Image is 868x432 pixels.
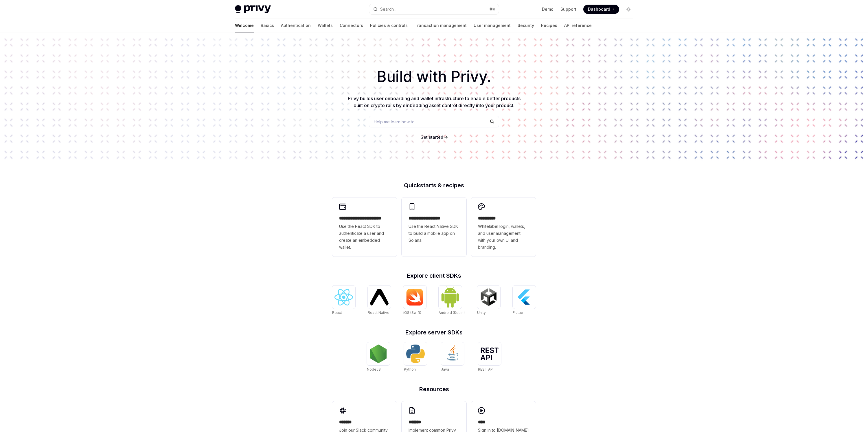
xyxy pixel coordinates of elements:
h2: Explore client SDKs [332,273,536,279]
span: Get started [420,135,443,140]
img: Java [443,345,462,363]
span: Privy builds user onboarding and wallet infrastructure to enable better products built on crypto ... [348,96,521,108]
img: React [334,289,353,305]
span: REST API [478,367,494,371]
a: Transaction management [415,19,467,32]
a: JavaJava [441,342,464,372]
a: Demo [542,6,553,12]
span: Dashboard [588,6,610,12]
a: Wallets [318,19,333,32]
img: Unity [479,288,498,306]
button: Toggle dark mode [624,5,633,14]
img: iOS (Swift) [406,288,424,306]
a: Policies & controls [370,19,408,32]
span: React Native [368,310,389,315]
img: light logo [235,5,271,13]
a: Dashboard [583,5,619,14]
a: Welcome [235,19,254,32]
span: Android (Kotlin) [439,310,465,315]
a: Basics [261,19,274,32]
a: Authentication [281,19,311,32]
a: PythonPython [404,342,427,372]
a: Recipes [541,19,557,32]
a: **** *****Whitelabel login, wallets, and user management with your own UI and branding. [471,197,536,257]
span: NodeJS [367,367,381,371]
span: Use the React Native SDK to build a mobile app on Solana. [409,223,459,244]
img: Android (Kotlin) [441,286,459,308]
span: Java [441,367,449,371]
span: Python [404,367,416,371]
span: Flutter [513,310,523,315]
img: Flutter [515,288,534,306]
h1: Build with Privy. [9,65,859,88]
a: Connectors [340,19,363,32]
span: Whitelabel login, wallets, and user management with your own UI and branding. [478,223,529,251]
img: REST API [480,347,499,360]
span: iOS (Swift) [403,310,421,315]
img: React Native [370,289,389,305]
div: Search... [380,6,396,13]
img: NodeJS [369,345,388,363]
a: UnityUnity [477,285,500,316]
h2: Resources [332,386,536,392]
a: React NativeReact Native [368,285,391,316]
a: **** **** **** ***Use the React Native SDK to build a mobile app on Solana. [402,197,466,257]
span: Help me learn how to… [374,119,418,125]
a: FlutterFlutter [513,285,536,316]
a: Security [518,19,534,32]
a: iOS (Swift)iOS (Swift) [403,285,426,316]
h2: Quickstarts & recipes [332,182,536,188]
span: Use the React SDK to authenticate a user and create an embedded wallet. [339,223,390,251]
span: React [332,310,342,315]
img: Python [406,345,425,363]
button: Search...⌘K [369,4,499,14]
a: Get started [420,134,443,140]
a: Support [560,6,576,12]
a: Android (Kotlin)Android (Kotlin) [439,285,465,316]
a: ReactReact [332,285,355,316]
a: User management [474,19,511,32]
a: NodeJSNodeJS [367,342,390,372]
h2: Explore server SDKs [332,330,536,335]
span: ⌘ K [489,7,495,12]
span: Unity [477,310,486,315]
a: REST APIREST API [478,342,501,372]
a: API reference [564,19,592,32]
